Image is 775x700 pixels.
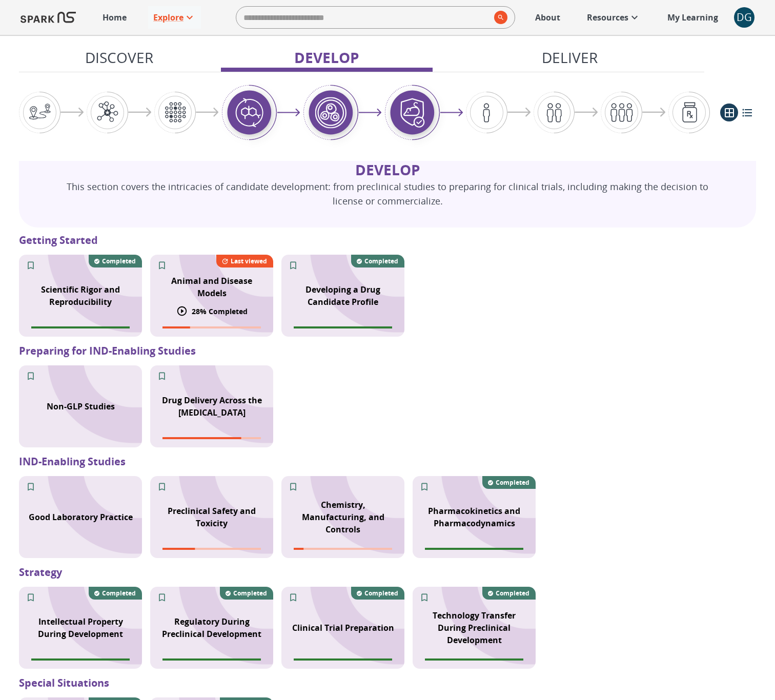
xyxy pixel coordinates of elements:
[440,109,463,117] img: arrow-right
[294,548,392,550] span: Module completion progress of user
[85,47,153,68] p: Discover
[19,233,756,248] p: Getting Started
[358,109,382,117] img: arrow-right
[233,589,267,598] p: Completed
[60,108,84,117] img: arrow-right
[662,6,724,29] a: My Learning
[25,615,136,640] p: Intellectual Property During Development
[162,548,261,550] span: Module completion progress of user
[157,592,167,603] svg: Add to My Learning
[288,499,398,536] p: Chemistry, Manufacturing, and Controls
[19,343,756,359] p: Preparing for IND-Enabling Studies
[667,11,718,24] p: My Learning
[734,7,754,28] button: account of current user
[281,587,404,669] div: SPARK NS branding pattern
[364,589,398,598] p: Completed
[97,6,132,29] a: Home
[734,7,754,28] div: DG
[162,658,261,661] span: Module completion progress of user
[26,592,36,603] svg: Add to My Learning
[413,587,536,669] div: SPARK NS branding pattern
[148,6,201,29] a: Explore
[156,505,267,529] p: Preclinical Safety and Toxicity
[419,592,430,603] svg: Add to My Learning
[425,658,523,661] span: Module completion progress of user
[157,371,167,381] svg: Add to My Learning
[575,108,598,117] img: arrow-right
[507,108,531,117] img: arrow-right
[150,587,273,669] div: SPARK NS branding pattern
[19,675,756,691] p: Special Situations
[162,326,261,328] span: Module completion progress of user
[364,257,398,265] p: Completed
[103,11,127,24] p: Home
[19,476,142,558] div: SPARK NS branding pattern
[196,108,219,117] img: arrow-right
[52,179,723,208] p: This section covers the intricacies of candidate development: from preclinical studies to prepari...
[419,505,529,529] p: Pharmacokinetics and Pharmacodynamics
[19,365,142,447] div: SPARK NS branding pattern
[294,326,392,328] span: Module completion progress of user
[425,548,523,550] span: Module completion progress of user
[277,109,300,117] img: arrow-right
[157,260,167,271] svg: Add to My Learning
[31,326,130,328] span: Module completion progress of user
[281,476,404,558] div: SPARK NS branding pattern
[281,255,404,337] div: SPARK NS branding pattern
[150,476,273,558] div: SPARK NS branding pattern
[26,260,36,271] svg: Add to My Learning
[542,47,598,68] p: Deliver
[496,478,529,487] p: Completed
[19,587,142,669] div: SPARK NS branding pattern
[294,47,359,68] p: Develop
[26,482,36,492] svg: Add to My Learning
[162,437,261,439] span: Module completion progress of user
[29,511,133,523] p: Good Laboratory Practice
[19,454,756,469] p: IND-Enabling Studies
[150,365,273,447] div: SPARK NS branding pattern
[102,257,136,265] p: Completed
[720,104,738,121] button: grid view
[21,5,76,30] img: Logo of SPARK at Stanford
[192,306,248,317] p: 28 % Completed
[535,11,560,24] p: About
[490,7,507,28] button: search
[156,275,267,299] p: Animal and Disease Models
[128,108,152,117] img: arrow-right
[288,283,398,308] p: Developing a Drug Candidate Profile
[150,255,273,337] div: SPARK NS branding pattern
[19,565,756,580] p: Strategy
[288,482,298,492] svg: Add to My Learning
[52,160,723,179] p: Develop
[288,592,298,603] svg: Add to My Learning
[288,260,298,271] svg: Add to My Learning
[413,476,536,558] div: SPARK NS branding pattern
[294,658,392,661] span: Module completion progress of user
[530,6,565,29] a: About
[26,371,36,381] svg: Add to My Learning
[496,589,529,598] p: Completed
[156,394,267,419] p: Drug Delivery Across the [MEDICAL_DATA]
[582,6,646,29] a: Resources
[642,108,666,117] img: arrow-right
[231,257,267,265] p: Last viewed
[292,622,394,634] p: Clinical Trial Preparation
[419,609,529,646] p: Technology Transfer During Preclinical Development
[738,104,756,121] button: list view
[25,283,136,308] p: Scientific Rigor and Reproducibility
[419,482,430,492] svg: Add to My Learning
[157,482,167,492] svg: Add to My Learning
[102,589,136,598] p: Completed
[47,400,115,413] p: Non-GLP Studies
[153,11,183,24] p: Explore
[31,658,130,661] span: Module completion progress of user
[587,11,628,24] p: Resources
[156,615,267,640] p: Regulatory During Preclinical Development
[19,85,710,140] div: Graphic showing the progression through the Discover, Develop, and Deliver pipeline, highlighting...
[19,255,142,337] div: SPARK NS branding pattern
